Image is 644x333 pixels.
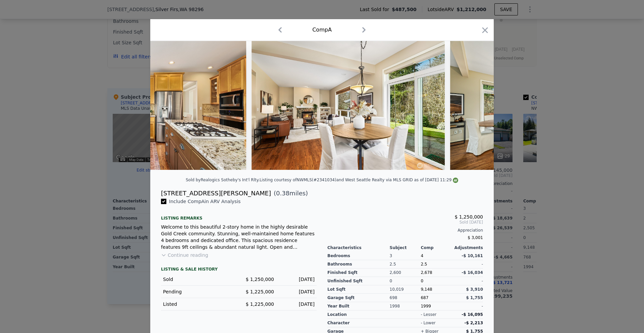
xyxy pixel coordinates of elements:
div: Garage Sqft [327,294,390,302]
div: Unfinished Sqft [327,277,390,285]
div: 10,019 [390,285,421,294]
div: LISTING & SALE HISTORY [161,267,317,273]
div: 3 [390,252,421,260]
span: $ 1,225,000 [246,289,274,294]
div: Lot Sqft [327,285,390,294]
div: Adjustments [452,245,483,250]
div: - [452,302,483,311]
span: 9,148 [421,287,432,292]
div: location [327,311,390,319]
div: Finished Sqft [327,269,390,277]
div: [DATE] [279,301,315,307]
div: Appreciation [327,228,483,233]
div: 1999 [421,302,452,311]
span: $ 1,250,000 [246,277,274,282]
div: Sold [163,276,233,283]
div: [DATE] [279,276,315,283]
img: Property Img [450,41,643,170]
span: 0.38 [276,190,289,197]
div: 1998 [390,302,421,311]
div: 0 [390,277,421,285]
div: 2.5 [390,260,421,269]
button: Continue reading [161,252,208,258]
div: Comp A [312,26,332,34]
div: Year Built [327,302,390,311]
span: $ 1,225,000 [246,301,274,307]
span: -$ 16,034 [462,270,483,275]
div: Bedrooms [327,252,390,260]
span: ( miles) [271,189,308,198]
div: - [452,260,483,269]
span: -$ 10,161 [462,253,483,258]
span: 2,678 [421,270,432,275]
span: 0 [421,279,423,283]
div: [DATE] [279,288,315,295]
div: - [452,277,483,285]
div: 698 [390,294,421,302]
div: character [327,319,390,327]
div: Subject [390,245,421,250]
div: Sold by Realogics Sotheby's Int'l Rlty . [186,178,260,182]
img: Property Img [252,41,445,170]
div: Welcome to this beautiful 2-story home in the highly desirable Gold Creek community. Stunning, we... [161,224,317,250]
div: Listing remarks [161,210,317,221]
div: - lesser [421,312,436,317]
div: 2.5 [421,260,452,269]
span: $ 3,001 [468,235,483,240]
span: $ 1,755 [466,295,483,300]
div: Listed [163,301,233,307]
div: Bathrooms [327,260,390,269]
div: [STREET_ADDRESS][PERSON_NAME] [161,189,271,198]
div: - lower [421,320,435,326]
span: $ 3,910 [466,287,483,292]
span: -$ 16,095 [462,312,483,317]
div: Characteristics [327,245,390,250]
span: Include Comp A in ARV Analysis [166,199,243,204]
span: 687 [421,295,428,300]
span: Sold [DATE] [327,220,483,225]
span: 4 [421,253,423,258]
div: Listing courtesy of NWMLS (#2341034) and West Seattle Realty via MLS GRID as of [DATE] 11:29 [260,178,459,182]
div: 2,600 [390,269,421,277]
span: -$ 2,213 [465,321,483,325]
img: NWMLS Logo [453,178,458,183]
div: Comp [421,245,452,250]
div: Pending [163,288,233,295]
span: $ 1,250,000 [454,214,483,220]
